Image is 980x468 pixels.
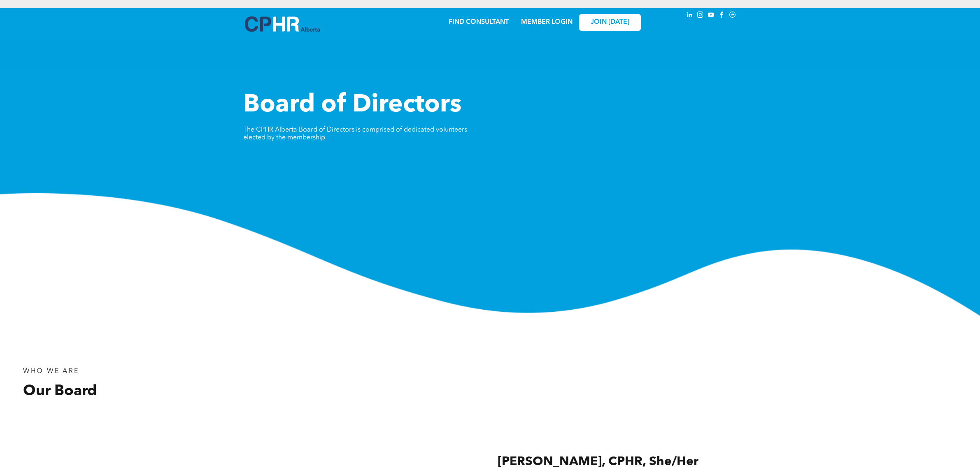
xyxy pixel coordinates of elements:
a: MEMBER LOGIN [521,19,573,25]
a: youtube [707,10,716,21]
span: WHO WE ARE [23,368,79,375]
span: JOIN [DATE] [591,19,629,26]
a: JOIN [DATE] [579,14,641,31]
img: A blue and white logo for cp alberta [245,16,320,32]
a: FIND CONSULTANT [449,19,509,25]
a: instagram [696,10,705,21]
a: Social network [728,10,737,21]
span: Our Board [23,384,97,399]
a: linkedin [685,10,694,21]
span: [PERSON_NAME], CPHR, She/Her [498,456,698,468]
span: Board of Directors [243,93,461,118]
span: The CPHR Alberta Board of Directors is comprised of dedicated volunteers elected by the membership. [243,127,467,141]
a: facebook [717,10,726,21]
